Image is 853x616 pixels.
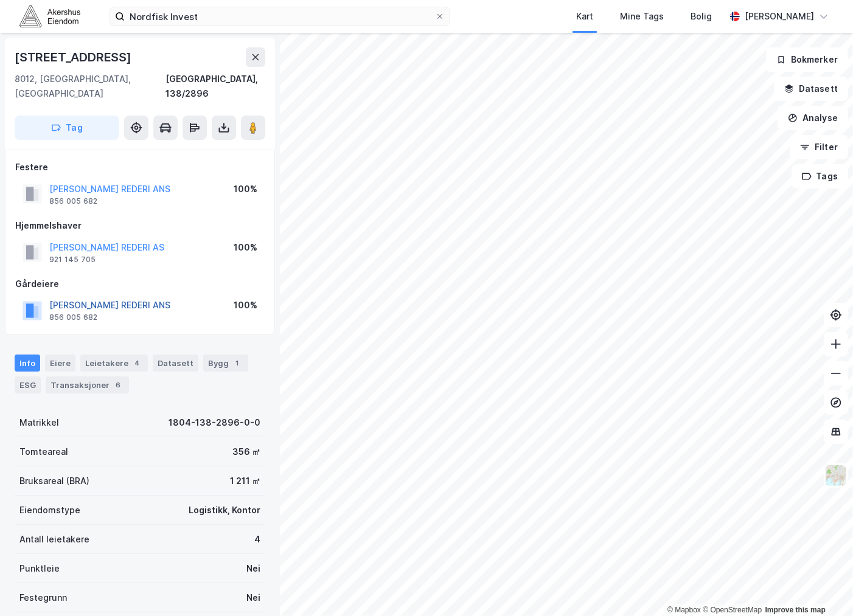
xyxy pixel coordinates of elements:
[792,558,853,616] div: Kontrollprogram for chat
[19,445,68,459] div: Tomteareal
[15,376,41,393] div: ESG
[80,355,148,372] div: Leietakere
[19,590,67,605] div: Festegrunn
[691,9,712,24] div: Bolig
[15,160,265,175] div: Festere
[246,590,260,605] div: Nei
[19,474,89,488] div: Bruksareal (BRA)
[774,77,848,101] button: Datasett
[234,240,257,255] div: 100%
[125,7,435,26] input: Søk på adresse, matrikkel, gårdeiere, leietakere eller personer
[15,218,265,233] div: Hjemmelshaver
[620,9,664,24] div: Mine Tags
[49,313,97,322] div: 856 005 682
[667,606,701,614] a: Mapbox
[576,9,593,24] div: Kart
[254,532,260,547] div: 4
[49,255,96,265] div: 921 145 705
[15,116,119,140] button: Tag
[46,376,129,393] div: Transaksjoner
[19,561,60,576] div: Punktleie
[203,355,248,372] div: Bygg
[778,106,848,130] button: Analyse
[792,164,848,189] button: Tags
[15,72,165,101] div: 8012, [GEOGRAPHIC_DATA], [GEOGRAPHIC_DATA]
[19,5,80,27] img: akershus-eiendom-logo.9091f326c980b4bce74ccdd9f866810c.svg
[703,606,762,614] a: OpenStreetMap
[15,277,265,291] div: Gårdeiere
[45,355,75,372] div: Eiere
[153,355,198,372] div: Datasett
[766,47,848,72] button: Bokmerker
[792,558,853,616] iframe: Chat Widget
[19,503,80,517] div: Eiendomstype
[189,503,260,517] div: Logistikk, Kontor
[234,182,257,196] div: 100%
[131,357,143,369] div: 4
[232,445,260,459] div: 356 ㎡
[231,357,243,369] div: 1
[230,474,260,488] div: 1 211 ㎡
[112,379,124,391] div: 6
[15,47,134,67] div: [STREET_ADDRESS]
[745,9,814,24] div: [PERSON_NAME]
[790,135,848,159] button: Filter
[765,606,826,614] a: Improve this map
[824,464,848,487] img: Z
[19,415,59,430] div: Matrikkel
[165,72,265,101] div: [GEOGRAPHIC_DATA], 138/2896
[234,298,257,313] div: 100%
[49,196,97,206] div: 856 005 682
[246,561,260,576] div: Nei
[15,355,40,372] div: Info
[19,532,89,547] div: Antall leietakere
[169,415,260,430] div: 1804-138-2896-0-0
